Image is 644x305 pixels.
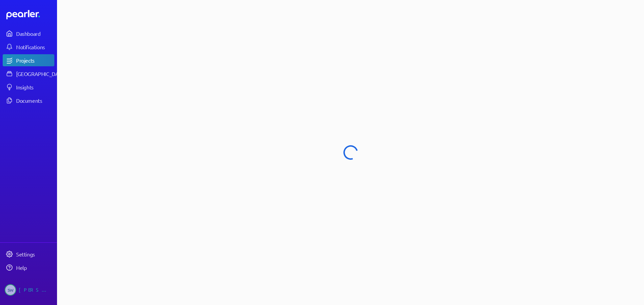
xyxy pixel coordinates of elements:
span: Steve Whittington [5,284,16,296]
a: SW[PERSON_NAME] [3,282,54,298]
a: Notifications [3,41,54,53]
a: Settings [3,248,54,260]
div: Settings [16,251,54,257]
a: Dashboard [6,10,54,19]
div: Notifications [16,44,54,50]
a: Insights [3,81,54,93]
div: [GEOGRAPHIC_DATA] [16,70,66,77]
div: Help [16,264,54,271]
a: [GEOGRAPHIC_DATA] [3,68,54,80]
div: Insights [16,84,54,90]
a: Projects [3,54,54,66]
a: Help [3,261,54,274]
a: Documents [3,94,54,106]
a: Dashboard [3,27,54,40]
div: [PERSON_NAME] [19,284,52,296]
div: Projects [16,57,54,64]
div: Documents [16,97,54,104]
div: Dashboard [16,30,54,37]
